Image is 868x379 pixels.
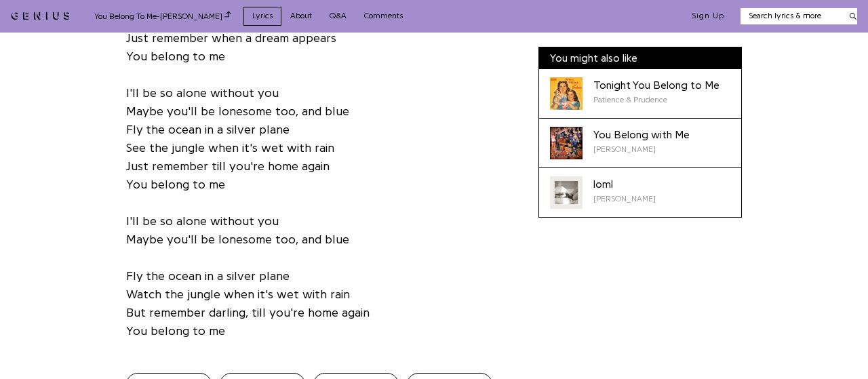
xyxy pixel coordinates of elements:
button: Sign Up [692,11,724,22]
a: Cover art for loml by Taylor Swiftloml[PERSON_NAME] [539,168,741,217]
div: loml [593,176,656,193]
div: Tonight You Belong to Me [593,77,719,94]
a: Q&A [321,7,355,25]
div: You Belong To Me - [PERSON_NAME] [94,9,231,22]
a: About [281,7,321,25]
div: Cover art for Tonight You Belong to Me by Patience & Prudence [550,77,583,110]
div: [PERSON_NAME] [593,193,656,205]
a: Lyrics [243,7,281,25]
div: You Belong with Me [593,127,690,143]
div: Patience & Prudence [593,94,719,106]
a: Comments [355,7,412,25]
div: Cover art for You Belong with Me by Taylor Swift [550,127,583,159]
div: You might also like [539,47,741,69]
div: Cover art for loml by Taylor Swift [550,176,583,209]
a: Cover art for Tonight You Belong to Me by Patience & PrudenceTonight You Belong to MePatience & P... [539,69,741,119]
input: Search lyrics & more [741,10,842,22]
a: Cover art for You Belong with Me by Taylor SwiftYou Belong with Me[PERSON_NAME] [539,119,741,168]
div: [PERSON_NAME] [593,143,690,155]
